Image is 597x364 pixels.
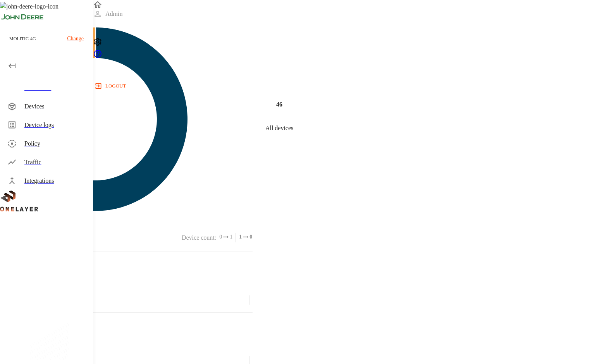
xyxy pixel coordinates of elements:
[276,100,282,109] h4: 46
[265,124,293,133] p: All devices
[93,53,102,60] a: onelayer-support
[93,80,129,92] button: logout
[239,233,242,241] span: 1
[182,233,216,242] p: Device count :
[93,80,597,92] a: logout
[249,233,252,241] span: 0
[105,9,122,19] p: Admin
[219,233,222,241] span: 0
[93,53,102,60] span: Support Portal
[230,233,232,241] span: 1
